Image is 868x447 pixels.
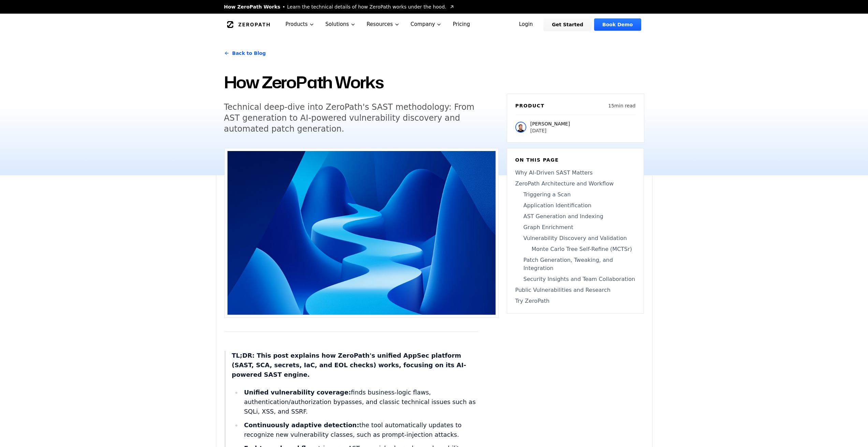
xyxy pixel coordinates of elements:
h1: How ZeroPath Works [224,71,499,93]
strong: Unified vulnerability coverage: [244,389,351,396]
a: Try ZeroPath [515,297,635,305]
a: Security Insights and Team Collaboration [515,275,635,283]
a: Vulnerability Discovery and Validation [515,234,635,242]
a: How ZeroPath WorksLearn the technical details of how ZeroPath works under the hood. [224,3,455,10]
a: AST Generation and Indexing [515,212,635,221]
a: ZeroPath Architecture and Workflow [515,180,635,188]
a: Pricing [447,14,475,35]
a: Book Demo [594,18,641,31]
a: Patch Generation, Tweaking, and Integration [515,256,635,272]
span: How ZeroPath Works [224,3,280,10]
button: Products [280,14,320,35]
a: Monte Carlo Tree Self-Refine (MCTSr) [515,245,635,253]
h5: Technical deep-dive into ZeroPath's SAST methodology: From AST generation to AI-powered vulnerabi... [224,102,486,134]
li: the tool automatically updates to recognize new vulnerability classes, such as prompt-injection a... [241,420,478,439]
img: Raphael Karger [515,122,526,133]
span: Learn the technical details of how ZeroPath works under the hood. [287,3,446,10]
li: finds business-logic flaws, authentication/authorization bypasses, and classic technical issues s... [241,388,478,416]
a: Graph Enrichment [515,223,635,232]
a: Why AI-Driven SAST Matters [515,169,635,177]
a: Login [511,18,541,31]
strong: TL;DR: This post explains how ZeroPath's unified AppSec platform (SAST, SCA, secrets, IaC, and EO... [232,352,466,378]
h6: Product [515,102,545,109]
strong: Continuously adaptive detection: [244,421,359,429]
p: [PERSON_NAME] [530,120,570,127]
a: Get Started [544,18,591,31]
a: Triggering a Scan [515,191,635,199]
nav: Global [216,14,652,35]
p: [DATE] [530,127,570,134]
button: Company [405,14,447,35]
button: Solutions [320,14,361,35]
h6: On this page [515,157,635,163]
img: How ZeroPath Works [227,151,496,315]
a: Back to Blog [224,44,266,63]
a: Application Identification [515,202,635,210]
a: Public Vulnerabilities and Research [515,286,635,294]
p: 15 min read [608,102,635,109]
button: Resources [361,14,405,35]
